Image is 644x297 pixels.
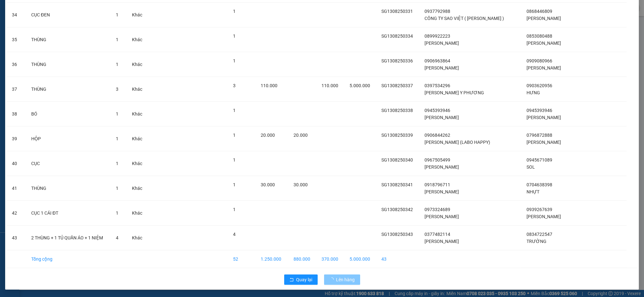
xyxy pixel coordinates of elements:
[261,83,277,88] span: 110.000
[288,250,316,268] td: 880.000
[322,83,338,88] span: 110.000
[425,41,459,46] span: [PERSON_NAME]
[425,9,450,14] span: 0937792988
[26,27,111,52] td: THÙNG
[324,274,360,285] button: Lên hàng
[527,83,552,88] span: 0903620956
[7,102,26,126] td: 38
[116,37,118,42] span: 1
[425,16,504,21] span: CÔNG TY SAO VIỆT ( [PERSON_NAME] )
[7,126,26,151] td: 39
[116,136,118,141] span: 1
[116,111,118,116] span: 1
[7,151,26,176] td: 40
[26,3,111,27] td: CỤC ĐEN
[233,58,236,63] span: 1
[425,133,450,138] span: 0906844262
[527,65,561,70] span: [PERSON_NAME]
[26,226,111,250] td: 2 THÙNG + 1 TỦ QUẦN ÁO + 1 NIỆM
[425,189,459,194] span: [PERSON_NAME]
[7,226,26,250] td: 43
[26,201,111,226] td: CỤC 1 CÁI ĐT
[116,210,118,216] span: 1
[376,250,419,268] td: 43
[116,186,118,191] span: 1
[116,12,118,17] span: 1
[381,33,413,39] span: SG1308250334
[381,182,413,187] span: SG1308250341
[7,52,26,77] td: 36
[26,151,111,176] td: CỤC
[127,77,148,102] td: Khác
[425,58,450,63] span: 0906963864
[116,161,118,166] span: 1
[527,9,552,14] span: 0868446809
[284,274,318,285] button: rollbackQuay lại
[425,182,450,187] span: 0918796711
[527,115,561,120] span: [PERSON_NAME]
[233,207,236,212] span: 1
[7,176,26,201] td: 41
[527,182,552,187] span: 0704638398
[425,157,450,162] span: 0967505499
[344,250,376,268] td: 5.000.000
[381,207,413,212] span: SG1308250342
[296,276,313,283] span: Quay lại
[233,157,236,162] span: 1
[350,83,370,88] span: 5.000.000
[26,102,111,126] td: BÓ
[233,182,236,187] span: 1
[233,83,236,88] span: 3
[233,9,236,14] span: 1
[425,140,490,145] span: [PERSON_NAME] (LABO HAPPY)
[425,239,459,244] span: [PERSON_NAME]
[7,3,26,27] td: 34
[7,27,26,52] td: 35
[116,235,118,240] span: 4
[425,164,459,170] span: [PERSON_NAME]
[127,3,148,27] td: Khác
[127,151,148,176] td: Khác
[527,90,540,95] span: HƯNG
[381,133,413,138] span: SG1308250339
[527,164,535,170] span: SOL
[527,189,539,194] span: NHỰT
[381,9,413,14] span: SG1308250331
[26,126,111,151] td: HỘP
[26,176,111,201] td: THÙNG
[527,157,552,162] span: 0945671089
[127,201,148,226] td: Khác
[233,108,236,113] span: 1
[527,239,546,244] span: TRƯỜNG
[425,65,459,70] span: [PERSON_NAME]
[527,140,561,145] span: [PERSON_NAME]
[425,83,450,88] span: 0397534296
[527,214,561,219] span: [PERSON_NAME]
[381,232,413,237] span: SG1308250343
[261,133,275,138] span: 20.000
[316,250,344,268] td: 370.000
[127,226,148,250] td: Khác
[425,90,484,95] span: [PERSON_NAME] Y PHƯƠNG
[294,182,308,187] span: 30.000
[294,133,308,138] span: 20.000
[26,250,111,268] td: Tổng cộng
[261,182,275,187] span: 30.000
[289,277,294,283] span: rollback
[233,133,236,138] span: 1
[425,33,450,39] span: 0899922223
[381,58,413,63] span: SG1308250336
[26,52,111,77] td: THÙNG
[425,214,459,219] span: [PERSON_NAME]
[425,207,450,212] span: 0973324689
[116,87,118,92] span: 3
[527,232,552,237] span: 0834722547
[127,176,148,201] td: Khác
[527,58,552,63] span: 0909080966
[256,250,288,268] td: 1.250.000
[329,277,336,282] span: loading
[7,77,26,102] td: 37
[228,250,256,268] td: 52
[381,157,413,162] span: SG1308250340
[425,232,450,237] span: 0377482114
